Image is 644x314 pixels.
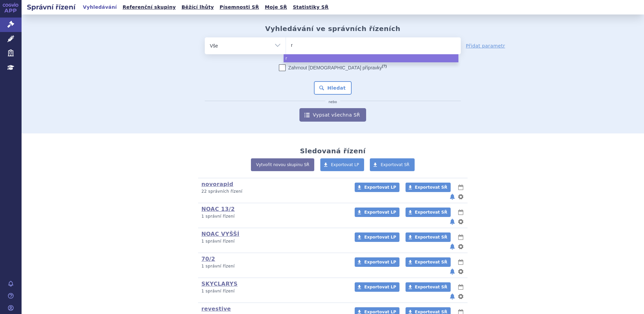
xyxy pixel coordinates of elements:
button: nastavení [457,292,464,301]
p: 1 správní řízení [201,239,346,244]
a: Statistiky SŘ [291,3,330,12]
i: nebo [325,100,341,104]
a: Exportovat LP [320,158,364,171]
span: Exportovat SŘ [415,235,447,240]
a: Referenční skupiny [121,3,178,12]
a: Exportovat SŘ [406,183,451,192]
span: Exportovat LP [364,285,396,289]
button: Hledat [314,81,352,95]
a: Exportovat SŘ [406,282,451,292]
label: Zahrnout [DEMOGRAPHIC_DATA] přípravky [279,64,387,71]
button: lhůty [457,283,464,291]
button: lhůty [457,183,464,191]
span: Exportovat LP [364,210,396,215]
a: Vytvořit novou skupinu SŘ [251,158,314,171]
a: 70/2 [201,256,215,262]
a: Moje SŘ [263,3,289,12]
button: notifikace [449,243,456,251]
a: Běžící lhůty [180,3,216,12]
p: 1 správní řízení [201,288,346,294]
a: Vypsat všechna SŘ [299,108,366,122]
h2: Sledovaná řízení [300,147,365,155]
button: lhůty [457,208,464,216]
span: Exportovat SŘ [415,285,447,289]
a: Písemnosti SŘ [218,3,261,12]
abbr: (?) [382,64,387,68]
button: notifikace [449,268,456,276]
span: Exportovat LP [331,162,359,167]
a: NOAC 13/2 [201,206,235,212]
a: Vyhledávání [81,3,119,12]
button: notifikace [449,218,456,226]
a: SKYCLARYS [201,281,237,287]
a: Exportovat SŘ [406,257,451,267]
button: lhůty [457,258,464,266]
a: revestive [201,306,231,312]
button: lhůty [457,233,464,241]
h2: Správní řízení [22,2,81,12]
button: notifikace [449,193,456,201]
a: Exportovat SŘ [370,158,415,171]
a: Exportovat LP [355,232,399,242]
a: novorapid [201,181,233,187]
button: nastavení [457,243,464,251]
button: nastavení [457,268,464,276]
h2: Vyhledávání ve správních řízeních [265,25,400,33]
p: 1 správní řízení [201,214,346,219]
button: nastavení [457,218,464,226]
span: Exportovat SŘ [415,260,447,264]
a: Exportovat LP [355,208,399,217]
li: r [284,54,458,62]
a: Exportovat LP [355,183,399,192]
span: Exportovat LP [364,185,396,190]
span: Exportovat SŘ [415,185,447,190]
button: notifikace [449,292,456,301]
span: Exportovat LP [364,235,396,240]
p: 22 správních řízení [201,189,346,194]
button: nastavení [457,193,464,201]
span: Exportovat LP [364,260,396,264]
span: Exportovat SŘ [415,210,447,215]
a: Exportovat LP [355,257,399,267]
a: NOAC VYŠŠÍ [201,231,239,237]
a: Exportovat SŘ [406,208,451,217]
a: Exportovat SŘ [406,232,451,242]
p: 1 správní řízení [201,263,346,269]
span: Exportovat SŘ [381,162,410,167]
a: Přidat parametr [466,42,505,49]
a: Exportovat LP [355,282,399,292]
